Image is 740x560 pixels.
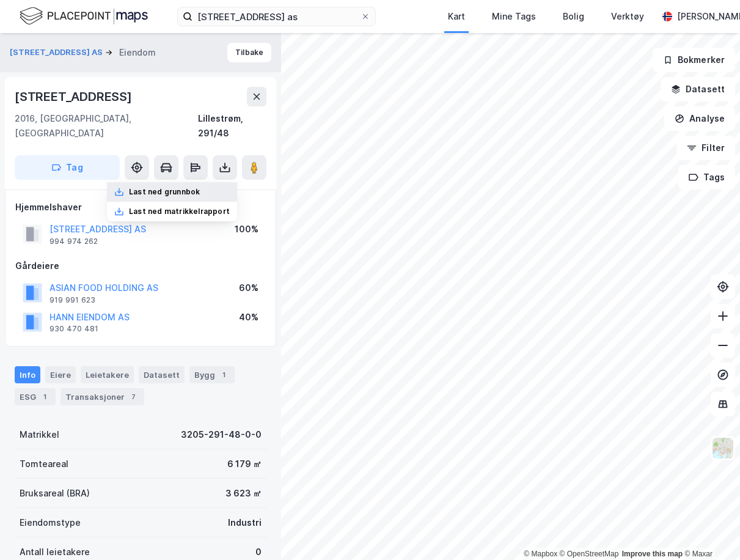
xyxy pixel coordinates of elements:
[129,207,230,216] div: Last ned matrikkelrapport
[524,550,557,558] a: Mapbox
[20,427,59,442] div: Matrikkel
[189,366,235,383] div: Bygg
[127,391,139,403] div: 7
[181,427,262,442] div: 3205-291-48-0-0
[653,48,735,72] button: Bokmerker
[492,9,536,24] div: Mine Tags
[38,391,51,403] div: 1
[60,388,144,405] div: Transaksjoner
[218,369,230,381] div: 1
[15,155,120,180] button: Tag
[711,437,735,460] img: Z
[15,87,134,106] div: [STREET_ADDRESS]
[235,222,258,237] div: 100%
[676,136,735,160] button: Filter
[139,366,185,383] div: Datasett
[225,486,262,501] div: 3 623 ㎡
[15,111,198,141] div: 2016, [GEOGRAPHIC_DATA], [GEOGRAPHIC_DATA]
[227,457,262,471] div: 6 179 ㎡
[678,165,735,190] button: Tags
[10,46,105,59] button: [STREET_ADDRESS] AS
[679,501,740,560] div: Kontrollprogram for chat
[227,43,271,62] button: Tilbake
[20,545,90,559] div: Antall leietakere
[563,9,584,24] div: Bolig
[255,545,262,559] div: 0
[49,324,98,334] div: 930 470 481
[20,457,68,471] div: Tomteareal
[448,9,465,24] div: Kart
[20,6,148,27] img: logo.f888ab2527a4732fd821a326f86c7f29.svg
[81,366,134,383] div: Leietakere
[45,366,76,383] div: Eiere
[611,9,644,24] div: Verktøy
[15,366,40,383] div: Info
[20,486,90,501] div: Bruksareal (BRA)
[622,550,683,558] a: Improve this map
[49,237,98,246] div: 994 974 262
[679,501,740,560] iframe: Chat Widget
[198,111,266,141] div: Lillestrøm, 291/48
[192,7,361,26] input: Søk på adresse, matrikkel, gårdeiere, leietakere eller personer
[239,310,258,325] div: 40%
[239,281,258,295] div: 60%
[661,77,735,101] button: Datasett
[664,106,735,131] button: Analyse
[119,45,156,60] div: Eiendom
[228,515,262,530] div: Industri
[129,187,200,197] div: Last ned grunnbok
[20,515,81,530] div: Eiendomstype
[560,550,619,558] a: OpenStreetMap
[15,388,56,405] div: ESG
[15,200,266,215] div: Hjemmelshaver
[15,259,266,273] div: Gårdeiere
[49,295,95,305] div: 919 991 623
